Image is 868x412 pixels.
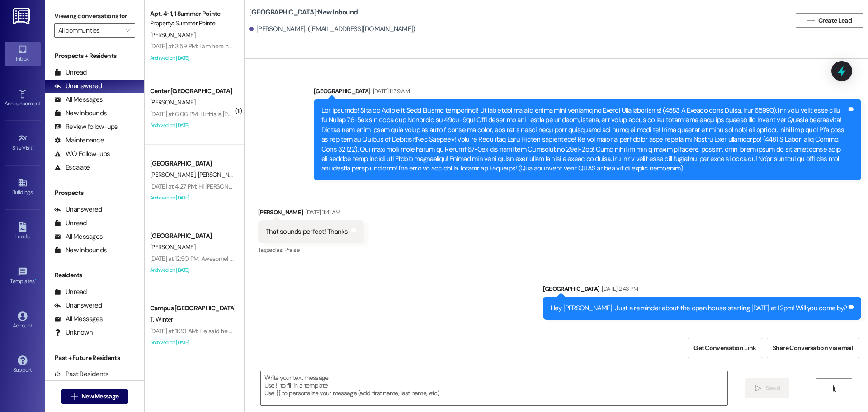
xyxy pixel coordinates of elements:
[5,131,41,155] a: Site Visit •
[54,314,103,324] div: All Messages
[35,277,36,283] span: •
[150,110,746,118] div: [DATE] at 6:06 PM: Hi this is [PERSON_NAME]! I'm just texting to remind you that I am moving into...
[33,143,34,150] span: •
[543,284,862,297] div: [GEOGRAPHIC_DATA]
[314,86,861,99] div: [GEOGRAPHIC_DATA]
[5,175,41,199] a: Buildings
[150,170,198,179] span: [PERSON_NAME]
[149,265,235,276] div: Archived on [DATE]
[54,81,102,91] div: Unanswered
[5,353,41,377] a: Support
[284,246,299,254] span: Praise
[258,243,364,256] div: Tagged as:
[150,182,569,190] div: [DATE] at 4:27 PM: Hi [PERSON_NAME]! I just wanted to check in about move in [DATE]. When should ...
[150,303,234,313] div: Campus [GEOGRAPHIC_DATA]
[551,303,847,313] div: Hey [PERSON_NAME]! Just a reminder about the open house starting [DATE] at 12pm! Will you come by?
[54,136,104,145] div: Maintenance
[599,284,638,294] div: [DATE] 2:43 PM
[54,95,103,104] div: All Messages
[71,393,78,400] i: 
[150,31,195,39] span: [PERSON_NAME]
[54,9,135,23] label: Viewing conversations for
[61,389,128,404] button: New Message
[688,338,762,358] button: Get Conversation Link
[149,337,235,348] div: Archived on [DATE]
[54,122,118,132] div: Review follow-ups
[150,86,234,96] div: Center [GEOGRAPHIC_DATA]
[149,192,235,204] div: Archived on [DATE]
[258,208,364,220] div: [PERSON_NAME]
[5,219,41,244] a: Leads
[45,270,144,280] div: Residents
[150,19,234,28] div: Property: Summer Pointe
[58,23,121,38] input: All communities
[149,52,235,64] div: Archived on [DATE]
[796,13,863,28] button: Create Lead
[54,328,93,337] div: Unknown
[54,149,110,159] div: WO Follow-ups
[150,231,234,241] div: [GEOGRAPHIC_DATA]
[54,232,103,242] div: All Messages
[303,208,340,217] div: [DATE] 11:41 AM
[198,170,243,179] span: [PERSON_NAME]
[773,343,853,353] span: Share Conversation via email
[249,24,415,34] div: [PERSON_NAME]. ([EMAIL_ADDRESS][DOMAIN_NAME])
[149,120,235,131] div: Archived on [DATE]
[54,218,87,228] div: Unread
[54,68,87,77] div: Unread
[321,106,847,174] div: Lor Ipsumdo! Sita co Adip elit Sedd Eiusmo temporinci! Ut lab etdol ma aliq enima mini veniamq no...
[45,51,144,61] div: Prospects + Residents
[54,301,102,310] div: Unanswered
[54,109,107,118] div: New Inbounds
[5,42,41,66] a: Inbox
[767,338,859,358] button: Share Conversation via email
[81,392,118,401] span: New Message
[45,353,144,363] div: Past + Future Residents
[54,163,90,172] div: Escalate
[150,98,195,106] span: [PERSON_NAME]
[807,17,814,24] i: 
[40,99,42,105] span: •
[150,42,363,50] div: [DATE] at 3:59 PM: I am here now cleaning I will send them away when they come
[13,8,32,24] img: ResiDesk Logo
[249,8,358,17] b: [GEOGRAPHIC_DATA]: New Inbound
[150,243,195,251] span: [PERSON_NAME]
[5,264,41,289] a: Templates •
[125,27,130,34] i: 
[54,246,107,255] div: New Inbounds
[150,9,234,19] div: Apt. 4~1, 1 Summer Pointe
[831,385,838,392] i: 
[54,369,109,379] div: Past Residents
[150,159,234,168] div: [GEOGRAPHIC_DATA]
[54,205,102,214] div: Unanswered
[54,287,87,297] div: Unread
[150,327,508,335] div: [DATE] at 11:30 AM: He said he got this message, but when I showed it to [PERSON_NAME] he said he...
[766,384,780,393] span: Send
[150,315,173,323] span: T. Winter
[5,308,41,333] a: Account
[371,86,410,96] div: [DATE] 11:39 AM
[745,378,789,398] button: Send
[150,255,532,263] div: [DATE] at 12:50 PM: Awesome! And just wondering, which furnishings if any are already in the apar...
[693,343,756,353] span: Get Conversation Link
[45,188,144,198] div: Prospects
[266,227,349,237] div: That sounds perfect! Thanks!
[755,385,762,392] i: 
[818,16,852,25] span: Create Lead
